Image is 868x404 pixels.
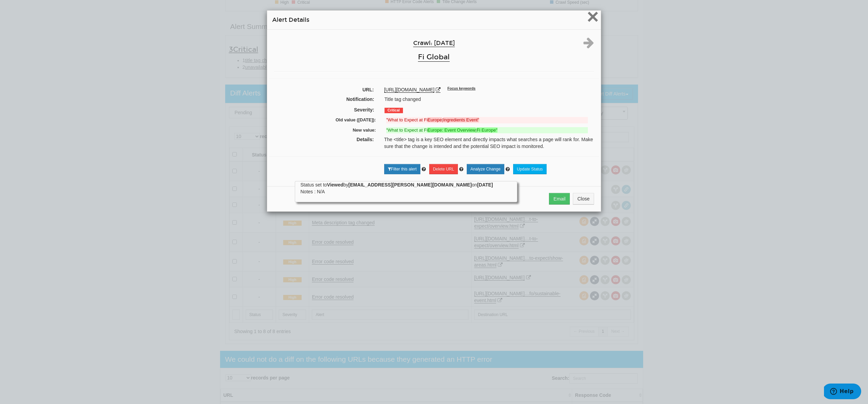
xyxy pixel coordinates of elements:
label: New value: [275,127,381,134]
strong: Europe [428,117,442,122]
h4: Alert Details [272,16,596,24]
span: Critical [385,108,403,113]
button: Close [587,11,599,25]
a: Fi Global [418,53,450,62]
label: Severity: [270,106,379,113]
label: Details: [269,136,379,143]
a: Next alert [583,43,594,48]
button: Email [549,193,570,205]
strong: Fi Europe" [477,128,497,133]
del: "What to Expect at Fi | [386,117,588,123]
label: Old value ([DATE]): [275,117,381,123]
strong: [DATE] [477,182,493,188]
div: The <title> tag is a key SEO element and directly impacts what searches a page will rank for. Mak... [379,136,599,150]
a: Update Status [513,164,547,174]
a: [URL][DOMAIN_NAME] [384,87,435,93]
strong: Ingredients Event" [443,117,479,122]
strong: Viewed [327,182,343,188]
iframe: Opens a widget where you can find more information [824,384,861,401]
a: Filter this alert [384,164,420,174]
ins: "What to Expect at Fi | [386,127,588,134]
div: Status set to by on Notes : N/A [300,181,512,195]
sup: Focus keywords [447,86,475,90]
strong: [EMAIL_ADDRESS][PERSON_NAME][DOMAIN_NAME] [348,182,472,188]
div: Title tag changed [379,96,598,103]
span: × [587,5,599,28]
label: URL: [269,86,379,93]
strong: Europe: Event Overview [428,128,475,133]
a: Analyze Change [467,164,504,174]
a: Crawl: [DATE] [413,40,455,47]
button: Close [573,193,594,205]
label: Notification: [270,96,379,103]
a: Delete URL [429,164,458,174]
